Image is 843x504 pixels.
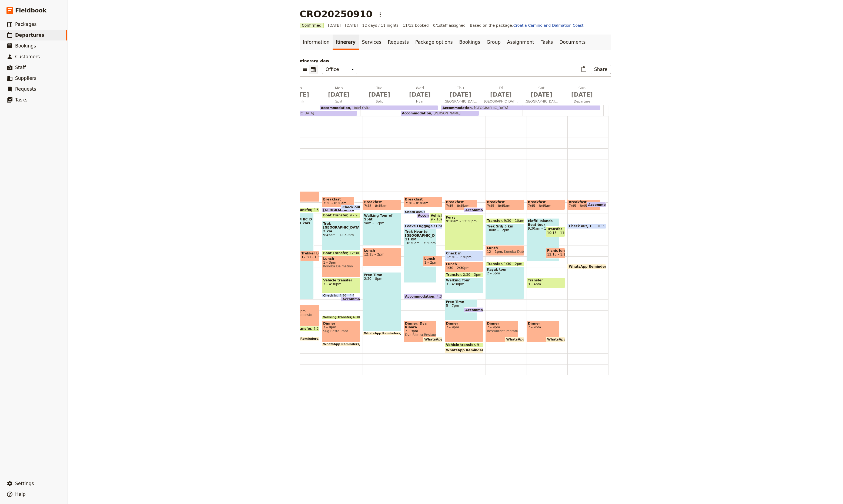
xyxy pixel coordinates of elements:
[524,91,558,99] span: [DATE]
[300,23,324,28] span: Confirmed
[528,200,564,204] span: Breakfast
[528,227,558,230] span: 9:30am – 1:30pm
[431,217,446,221] span: 9 – 10am
[418,214,450,217] span: Accommodation
[323,257,359,261] span: Lunch
[528,282,541,286] span: 3 – 4pm
[477,343,495,347] span: 9 – 9:30pm
[445,215,483,250] div: Ferry9:10am – 12:30pm
[504,35,537,50] a: Assignment
[437,295,465,298] span: 4:30pm – 8:30am
[404,116,445,375] div: Breakfast7:30 – 8:30amCheck out8:45 – 9amAccommodationVehicle Transfer and Ferry9 – 10amLeave Lug...
[445,348,483,353] div: WhatsApp Reminders
[15,76,36,81] span: Suppliers
[323,222,359,233] span: Trek [GEOGRAPHIC_DATA] 2 km
[15,86,36,92] span: Requests
[482,99,520,104] span: [GEOGRAPHIC_DATA]
[340,294,361,297] span: 4:30 – 4:45pm
[483,35,504,50] a: Group
[281,337,319,341] div: WhatsApp Reminders
[362,91,396,99] span: [DATE]
[484,91,518,99] span: [DATE]
[486,199,524,210] div: Breakfast7:45 – 8:45am
[464,307,483,312] div: Accommodation
[401,111,479,116] div: Accommodation[PERSON_NAME]
[404,294,442,299] div: Accommodation4:30pm – 8:30am
[487,250,502,254] span: 12 – 1pm
[424,257,441,261] span: Lunch
[486,224,524,245] div: Trek Srdj 5 km10am – 12pm
[527,218,559,261] div: Elafiti Islands Boat tour9:30am – 1:30pm
[404,321,436,342] div: Dinner: Dva Ribara7 – 9pmDva Ribara Restaurant
[405,322,435,329] span: Dinner: Dva Ribara
[323,343,362,346] span: WhatsApp Reminders
[470,23,583,28] span: Based on the package:
[15,6,46,15] span: Fieldbook
[300,35,333,50] a: Information
[524,85,558,99] h2: Sat
[322,321,360,342] div: Dinner7 – 9pmSug Restaurant
[486,261,524,267] div: Transfer1:30 – 2pm
[405,241,435,245] span: 10:30am – 3:30pm
[567,116,608,375] div: Breakfast7:45 – 8:45amAccommodationCheck out10 – 10:30amWhatsApp Reminders
[281,305,319,326] div: Dinner5:30 – 7:30pmKonoba Capocesto
[424,261,437,264] span: 1 – 2pm
[360,99,399,104] span: Split
[486,245,524,256] div: Lunch12 – 1pmKonoba Dubrava: Bosanka, [GEOGRAPHIC_DATA]
[463,273,481,277] span: 2:30 – 3pm
[322,278,360,294] div: Vehicle transfer3 – 4:30pm
[547,227,564,231] span: Transfer
[487,325,517,329] span: 7 – 9pm
[322,116,363,375] div: Breakfast7:30 – 8:30am[GEOGRAPHIC_DATA]Check outBoat Transfer9 – 9:30amTrek [GEOGRAPHIC_DATA] 2 k...
[342,205,363,209] span: Check out
[323,278,359,282] span: Vehicle transfer
[405,224,454,228] span: Leave Luggage / Check in
[446,251,482,255] span: Check in
[282,305,318,309] span: Dinner
[281,116,322,375] div: Breakfast7 – 8amVehicle Transfer8:30 – 9amTrek [GEOGRAPHIC_DATA] Camino 21 kms9am – 5pmTrekker Lu...
[527,278,565,288] div: Transfer3 – 4pm
[486,116,527,375] div: Breakfast7:45 – 8:45amTransfer9:30 – 10amTrek Srdj 5 km10am – 12pmLunch12 – 1pmKonoba Dubrava: Bo...
[353,316,375,319] span: 6:30 – 6:50pm
[282,313,318,317] span: Konoba Capocesto
[569,204,592,208] span: 7:45 – 8:45am
[423,256,442,267] div: Lunch1 – 2pm
[404,197,442,207] div: Breakfast7:30 – 8:30am
[323,251,350,255] span: Boat Transfer
[323,329,359,333] span: Sug Restaurant
[446,219,482,223] span: 9:10am – 12:30pm
[486,267,524,299] div: Kayak tour2 – 5pm
[350,213,368,217] span: 9 – 9:30am
[465,308,497,312] span: Accommodation
[405,333,435,337] span: Dva Ribara Restaurant
[446,300,476,304] span: Free Time
[320,99,358,104] span: Split
[323,261,359,264] span: 1 – 3pm
[446,273,463,277] span: Transfer
[333,35,359,50] a: Itinerary
[528,204,551,208] span: 7:45 – 8:45am
[323,197,353,201] span: Breakfast
[350,251,370,255] span: 12:30 – 1pm
[528,219,558,227] span: Elafiti Islands Boat tour
[547,338,589,341] span: WhatsApp Reminders
[405,230,435,241] span: Trek Hvar to [GEOGRAPHIC_DATA] 11 KM
[445,116,486,375] div: Breakfast7:45 – 8:45amAccommodationFerry9:10am – 12:30pmCheck in12:30 – 1:30pmLunch1:30 – 2:30pmT...
[527,199,565,210] div: Breakfast7:45 – 8:45am
[487,246,523,250] span: Lunch
[528,325,558,329] span: 7 – 9pm
[403,23,429,28] span: 11/12 booked
[465,208,497,212] span: Accommodation
[359,35,385,50] a: Services
[322,207,354,213] div: [GEOGRAPHIC_DATA]
[487,262,504,266] span: Transfer
[322,342,360,346] div: WhatsApp Reminders
[360,85,401,105] button: Tue [DATE]Split
[300,9,372,19] h1: CRO20250910
[547,231,575,235] span: 10:15 – 11:15am
[589,224,612,228] span: 10 – 10:30am
[487,224,523,228] span: Trek Srdj 5 km
[401,85,441,105] button: Wed [DATE]Hvar
[567,224,606,229] div: Check out10 – 10:30am
[446,200,476,204] span: Breakfast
